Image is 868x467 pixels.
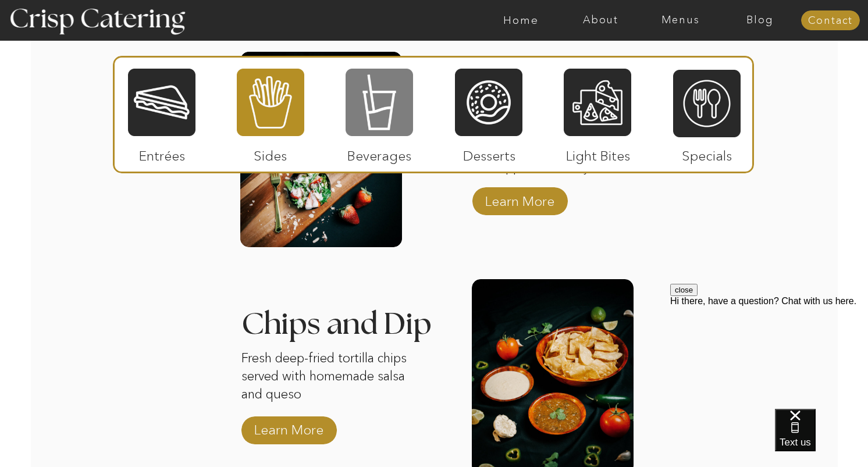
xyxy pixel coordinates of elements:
[668,136,745,170] p: Specials
[241,309,442,324] h3: Chips and Dip
[250,410,328,444] a: Learn More
[775,409,868,467] iframe: podium webchat widget bubble
[561,15,641,26] a: About
[232,136,309,170] p: Sides
[241,350,412,405] p: Fresh deep-fried tortilla chips served with homemade salsa and queso
[450,136,528,170] p: Desserts
[123,136,201,170] p: Entrées
[481,15,561,26] a: Home
[340,136,418,170] p: Beverages
[641,15,720,26] a: Menus
[481,181,558,215] a: Learn More
[801,15,860,27] a: Contact
[720,15,800,26] a: Blog
[670,284,868,423] iframe: podium webchat widget prompt
[559,136,636,170] p: Light Bites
